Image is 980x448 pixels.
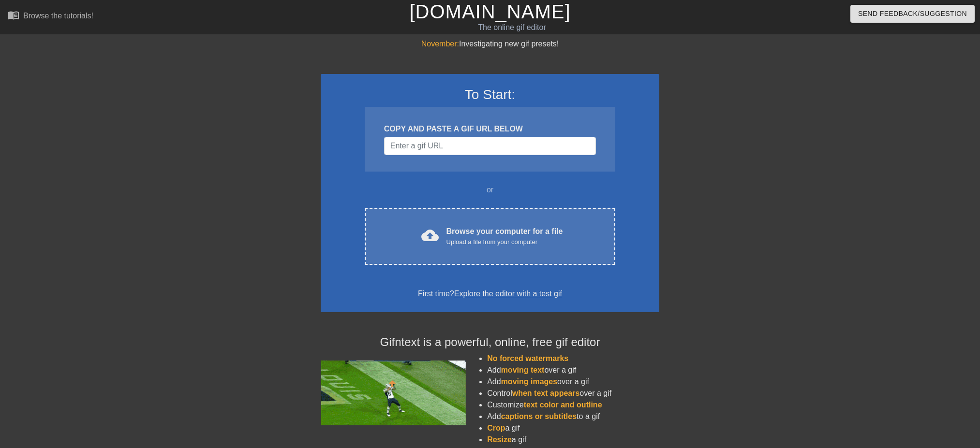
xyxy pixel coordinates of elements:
[321,335,659,349] h4: Gifntext is a powerful, online, free gif editor
[487,422,659,434] li: a gif
[858,8,967,20] span: Send Feedback/Suggestion
[321,361,466,425] img: football_small.gif
[850,5,975,23] button: Send Feedback/Suggestion
[487,388,659,399] li: Control over a gif
[446,226,563,247] div: Browse your computer for a file
[446,237,563,247] div: Upload a file from your computer
[454,289,562,298] a: Explore the editor with a test gif
[8,9,93,24] a: Browse the tutorials!
[487,434,659,446] li: a gif
[384,123,596,135] div: COPY AND PASTE A GIF URL BELOW
[487,364,659,376] li: Add over a gif
[331,22,692,33] div: The online gif editor
[501,377,557,386] span: moving images
[487,354,568,362] span: No forced watermarks
[501,366,545,374] span: moving text
[421,40,459,48] span: November:
[487,399,659,411] li: Customize
[333,288,647,300] div: First time?
[321,38,659,50] div: Investigating new gif presets!
[23,12,93,20] div: Browse the tutorials!
[8,9,19,21] span: menu_book
[487,424,505,432] span: Crop
[333,87,647,103] h3: To Start:
[487,411,659,422] li: Add to a gif
[487,435,512,444] span: Resize
[346,184,634,196] div: or
[421,227,439,244] span: cloud_upload
[524,401,602,409] span: text color and outline
[501,412,577,420] span: captions or subtitles
[487,376,659,388] li: Add over a gif
[409,1,570,22] a: [DOMAIN_NAME]
[512,389,580,397] span: when text appears
[384,137,596,155] input: Username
